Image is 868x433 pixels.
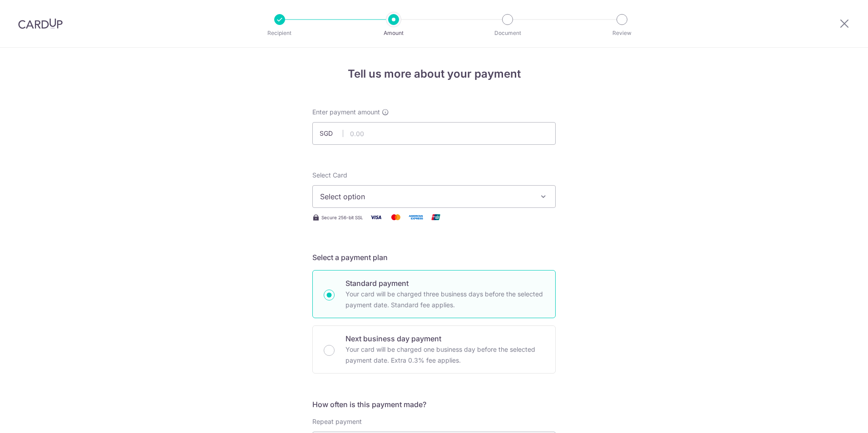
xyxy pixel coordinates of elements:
[312,108,380,117] span: Enter payment amount
[588,29,656,38] p: Review
[345,333,544,344] p: Next business day payment
[427,212,445,223] img: Union Pay
[321,214,363,221] span: Secure 256-bit SSL
[312,66,556,82] h4: Tell us more about your payment
[320,129,343,138] span: SGD
[407,212,425,223] img: American Express
[312,122,556,145] input: 0.00
[345,278,544,289] p: Standard payment
[246,29,313,38] p: Recipient
[360,29,427,38] p: Amount
[474,29,541,38] p: Document
[312,399,556,410] h5: How often is this payment made?
[312,185,556,208] button: Select option
[345,289,544,310] p: Your card will be charged three business days before the selected payment date. Standard fee appl...
[312,252,556,263] h5: Select a payment plan
[312,417,362,426] label: Repeat payment
[345,344,544,366] p: Your card will be charged one business day before the selected payment date. Extra 0.3% fee applies.
[18,18,63,29] img: CardUp
[312,171,347,179] span: translation missing: en.payables.payment_networks.credit_card.summary.labels.select_card
[387,212,405,223] img: Mastercard
[367,212,385,223] img: Visa
[320,191,532,202] span: Select option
